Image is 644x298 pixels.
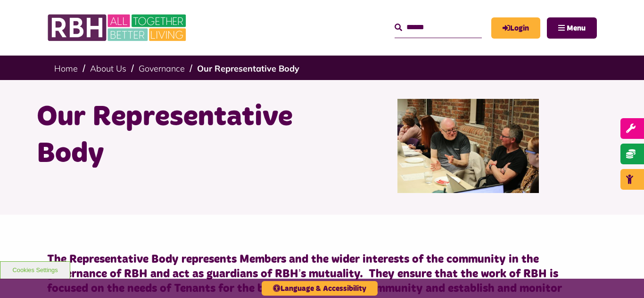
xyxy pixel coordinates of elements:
a: MyRBH [491,17,540,39]
img: Rep Body [397,99,539,193]
img: RBH [47,9,189,46]
a: About Us [90,63,126,74]
a: Our Representative Body [197,63,299,74]
a: Governance [139,63,185,74]
button: Navigation [547,17,597,39]
h1: Our Representative Body [37,99,315,172]
a: Home [54,63,78,74]
button: Language & Accessibility [262,281,378,296]
span: Menu [567,24,586,32]
iframe: Netcall Web Assistant for live chat [602,256,644,298]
